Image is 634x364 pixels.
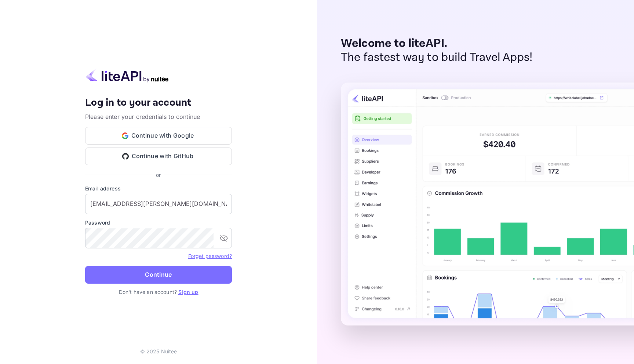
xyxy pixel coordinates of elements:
img: liteapi [85,68,170,83]
button: Continue with GitHub [85,148,232,165]
label: Email address [85,185,232,192]
button: Continue with Google [85,127,232,145]
p: Welcome to liteAPI. [341,37,533,51]
label: Password [85,219,232,226]
a: Sign up [178,289,198,295]
p: Please enter your credentials to continue [85,112,232,121]
p: © 2025 Nuitee [140,347,177,355]
button: toggle password visibility [216,231,231,245]
p: Don't have an account? [85,288,232,296]
p: or [156,171,161,179]
p: The fastest way to build Travel Apps! [341,51,533,65]
input: Enter your email address [85,194,232,214]
h4: Log in to your account [85,97,232,109]
a: Forget password? [188,253,232,259]
a: Forget password? [188,252,232,259]
button: Continue [85,266,232,284]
